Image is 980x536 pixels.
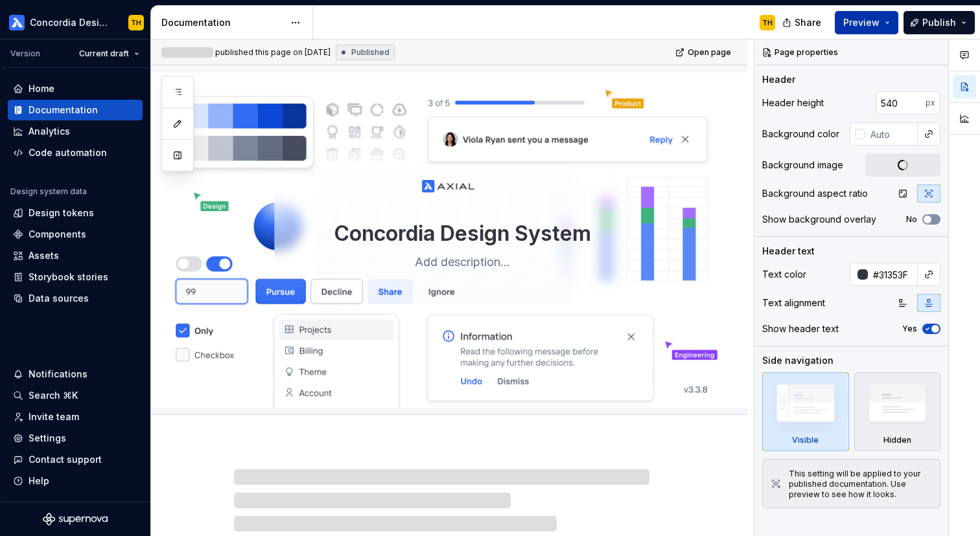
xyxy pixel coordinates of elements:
[902,324,917,334] label: Yes
[906,214,917,225] label: No
[3,8,148,36] button: Concordia Design SystemTH
[762,354,834,367] div: Side navigation
[8,78,143,99] a: Home
[762,96,824,109] div: Header height
[29,410,79,423] div: Invite team
[29,389,78,402] div: Search ⌘K
[29,475,49,487] div: Help
[8,245,143,266] a: Assets
[29,432,66,445] div: Settings
[789,469,932,500] div: This setting will be applied to your published documentation. Use preview to see how it looks.
[843,16,880,29] span: Preview
[8,428,143,449] a: Settings
[29,207,94,219] div: Design tokens
[29,104,98,117] div: Documentation
[161,16,284,29] div: Documentation
[688,47,731,58] span: Open page
[762,372,849,451] div: Visible
[29,271,108,284] div: Storybook stories
[30,16,113,29] div: Concordia Design System
[29,228,86,241] div: Components
[215,47,331,58] div: published this page on [DATE]
[926,98,935,108] p: px
[904,11,975,34] button: Publish
[762,268,806,281] div: Text color
[29,453,102,466] div: Contact support
[8,364,143,385] button: Notifications
[835,11,898,34] button: Preview
[29,82,54,95] div: Home
[10,186,87,197] div: Design system data
[8,407,143,427] a: Invite team
[29,249,59,262] div: Assets
[29,292,89,305] div: Data sources
[8,385,143,406] button: Search ⌘K
[10,49,40,59] div: Version
[8,121,143,142] a: Analytics
[9,15,25,30] img: 710ec17d-181e-451d-af14-9a91d01c304b.png
[671,43,737,61] a: Open page
[231,218,693,249] textarea: Concordia Design System
[762,73,795,86] div: Header
[29,146,107,159] div: Code automation
[73,45,145,63] button: Current draft
[876,91,926,115] input: Auto
[8,471,143,491] button: Help
[762,296,825,309] div: Text alignment
[79,49,129,59] span: Current draft
[762,245,815,258] div: Header text
[868,263,918,286] input: Auto
[762,159,843,172] div: Background image
[351,47,390,58] span: Published
[8,142,143,163] a: Code automation
[762,322,839,335] div: Show header text
[922,16,956,29] span: Publish
[883,435,911,445] div: Hidden
[8,288,143,309] a: Data sources
[795,16,821,29] span: Share
[29,125,70,138] div: Analytics
[762,213,876,226] div: Show background overlay
[8,100,143,120] a: Documentation
[8,449,143,470] button: Contact support
[29,368,87,381] div: Notifications
[8,224,143,245] a: Components
[865,122,918,146] input: Auto
[762,187,868,200] div: Background aspect ratio
[43,513,108,526] svg: Supernova Logo
[8,267,143,287] a: Storybook stories
[8,203,143,223] a: Design tokens
[792,435,819,445] div: Visible
[854,372,941,451] div: Hidden
[762,128,839,140] div: Background color
[776,11,830,34] button: Share
[762,17,773,28] div: TH
[131,17,141,28] div: TH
